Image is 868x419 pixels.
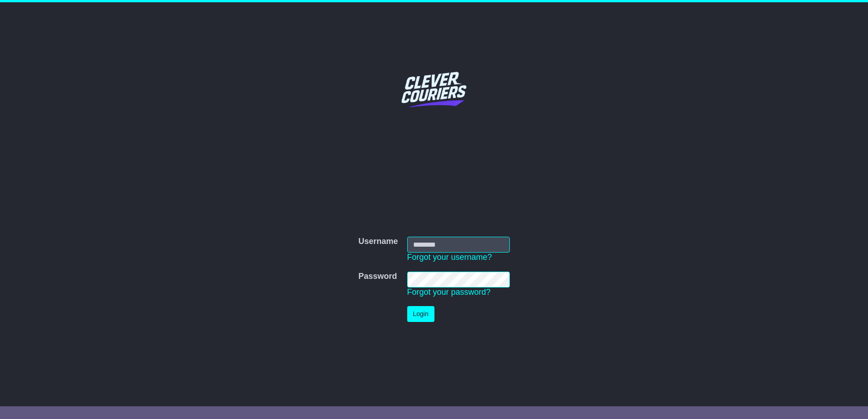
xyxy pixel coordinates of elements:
[395,51,473,128] img: Clever Couriers
[358,237,398,247] label: Username
[358,272,397,282] label: Password
[407,253,492,262] a: Forgot your username?
[407,306,434,322] button: Login
[407,287,491,297] a: Forgot your password?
